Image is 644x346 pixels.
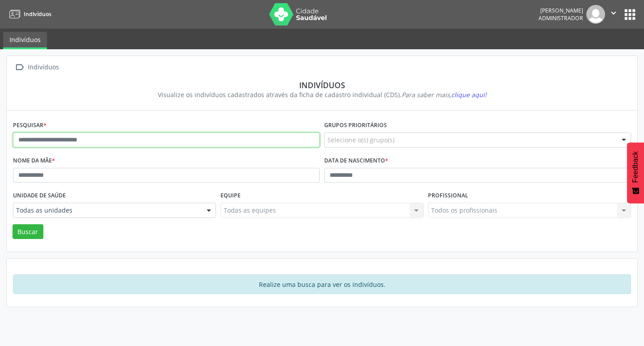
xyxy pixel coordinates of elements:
[6,7,51,21] a: Indivíduos
[451,90,487,99] span: clique aqui!
[13,154,55,168] label: Nome da mãe
[19,80,625,90] div: Indivíduos
[627,142,644,203] button: Feedback - Mostrar pesquisa
[13,224,43,239] button: Buscar
[609,8,619,18] i: 
[586,5,605,24] img: img
[13,119,47,132] label: Pesquisar
[16,206,198,215] span: Todas as unidades
[13,61,60,74] a:  Indivíduos
[13,274,631,294] div: Realize uma busca para ver os indivíduos.
[220,189,241,203] label: Equipe
[13,189,66,203] label: Unidade de saúde
[324,119,387,132] label: Grupos prioritários
[19,90,625,99] div: Visualize os indivíduos cadastrados através da ficha de cadastro individual (CDS).
[3,32,47,49] a: Indivíduos
[428,189,468,203] label: Profissional
[605,5,622,24] button: 
[324,154,388,168] label: Data de nascimento
[24,10,51,18] span: Indivíduos
[631,151,640,183] span: Feedback
[622,7,638,22] button: apps
[13,61,26,74] i: 
[538,7,583,14] div: [PERSON_NAME]
[26,61,60,74] div: Indivíduos
[327,135,394,145] span: Selecione o(s) grupo(s)
[538,14,583,22] span: Administrador
[402,90,487,99] i: Para saber mais,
